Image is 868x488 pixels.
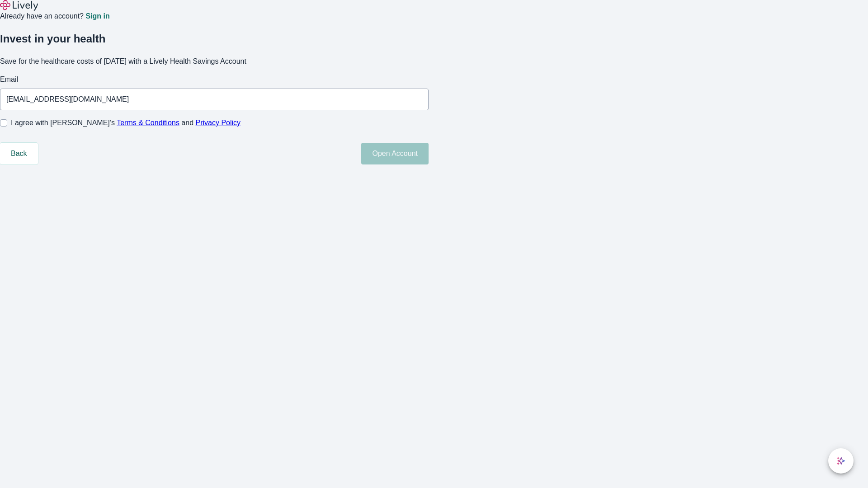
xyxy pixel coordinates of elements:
button: chat [828,448,854,474]
a: Sign in [85,13,109,20]
a: Privacy Policy [196,119,241,127]
span: I agree with [PERSON_NAME]’s and [11,117,241,128]
svg: Lively AI Assistant [836,456,845,465]
a: Terms & Conditions [117,119,179,127]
